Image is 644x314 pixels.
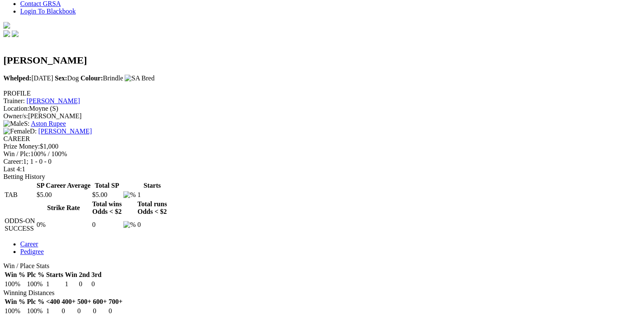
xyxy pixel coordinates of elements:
th: 700+ [108,298,123,306]
img: % [123,191,136,199]
td: 0% [36,217,91,233]
b: Colour: [80,75,103,82]
div: 100% / 100% [3,150,636,158]
td: ODDS-ON SUCCESS [4,217,35,233]
div: $1,000 [3,143,636,150]
td: 1 [137,191,167,199]
img: facebook.svg [3,30,10,37]
th: Plc % [27,271,45,279]
td: TAB [4,191,35,199]
th: 3rd [91,271,102,279]
span: Brindle [80,75,123,82]
div: 1 [3,165,636,173]
th: Total wins Odds < $2 [92,200,122,216]
span: S: [3,120,29,127]
span: [DATE] [3,75,53,82]
div: Win / Place Stats [3,262,636,270]
th: Win [64,271,77,279]
div: [PERSON_NAME] [3,112,636,120]
td: 0 [91,280,102,288]
img: % [123,221,136,229]
td: 0 [137,217,167,233]
th: Total runs Odds < $2 [137,200,167,216]
td: 100% [27,280,45,288]
a: Pedigree [20,248,44,255]
img: Male [3,120,24,128]
th: 600+ [93,298,107,306]
th: Plc % [27,298,45,306]
div: 1; 1 - 0 - 0 [3,158,636,165]
b: Sex: [55,75,67,82]
th: 500+ [77,298,92,306]
img: Female [3,128,30,135]
span: Location: [3,105,29,112]
div: Betting History [3,173,636,181]
div: Winning Distances [3,289,636,297]
span: Dog [55,75,79,82]
img: twitter.svg [12,30,19,37]
th: 400+ [61,298,76,306]
span: D: [3,128,37,135]
td: $5.00 [92,191,122,199]
td: $5.00 [36,191,91,199]
td: 1 [64,280,77,288]
td: 0 [78,280,90,288]
th: SP Career Average [36,181,91,190]
td: 0 [92,217,122,233]
div: PROFILE [3,90,636,97]
th: Win % [4,271,26,279]
a: [PERSON_NAME] [27,97,80,104]
th: <400 [45,298,60,306]
span: Win / Plc: [3,150,30,157]
img: logo-grsa-white.png [3,22,10,29]
th: Starts [45,271,64,279]
span: Last 4: [3,165,22,173]
h2: [PERSON_NAME] [3,55,636,66]
div: Moyne (S) [3,105,636,112]
div: CAREER [3,135,636,143]
a: Login To Blackbook [20,8,76,15]
th: Starts [137,181,167,190]
span: Trainer: [3,97,25,104]
th: Total SP [92,181,122,190]
span: Career: [3,158,23,165]
a: Career [20,240,38,247]
img: SA Bred [125,75,154,82]
th: Strike Rate [36,200,91,216]
th: 2nd [78,271,90,279]
span: Prize Money: [3,143,40,150]
th: Win % [4,298,26,306]
td: 100% [4,280,26,288]
b: Whelped: [3,75,32,82]
td: 1 [45,280,64,288]
a: [PERSON_NAME] [38,128,92,135]
span: Owner/s: [3,112,28,120]
a: Aston Rupee [31,120,66,127]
